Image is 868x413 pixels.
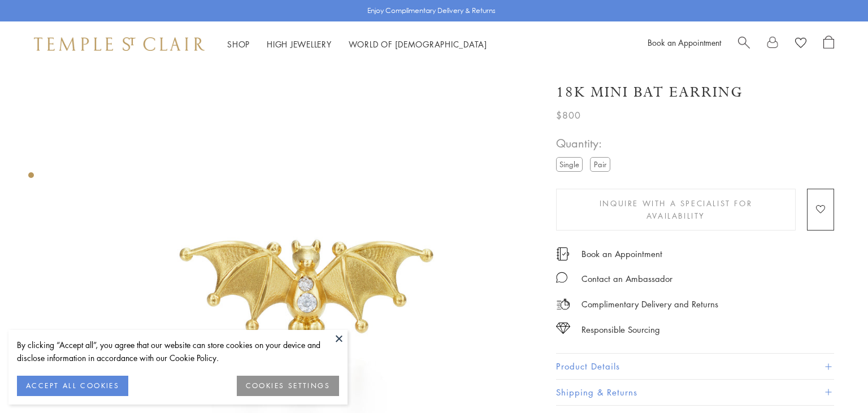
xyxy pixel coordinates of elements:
button: Product Details [556,354,834,379]
button: Inquire With A Specialist for Availability [556,189,796,231]
img: Temple St. Clair [34,37,205,51]
p: Complimentary Delivery and Returns [581,297,718,311]
h1: 18K Mini Bat Earring [556,82,743,102]
label: Single [556,157,583,171]
img: MessageIcon-01_2.svg [556,272,567,283]
a: ShopShop [227,38,250,50]
img: icon_delivery.svg [556,297,570,311]
a: Search [738,36,750,53]
a: Book an Appointment [648,37,721,48]
img: icon_appointment.svg [556,247,570,260]
a: View Wishlist [795,36,806,53]
nav: Main navigation [227,37,487,51]
div: By clicking “Accept all”, you agree that our website can store cookies on your device and disclos... [17,338,339,364]
span: $800 [556,108,581,123]
p: Enjoy Complimentary Delivery & Returns [367,5,496,16]
a: Open Shopping Bag [823,36,834,53]
div: Product gallery navigation [28,169,34,187]
button: COOKIES SETTINGS [237,376,339,396]
div: Contact an Ambassador [581,272,672,286]
label: Pair [590,157,610,171]
a: World of [DEMOGRAPHIC_DATA]World of [DEMOGRAPHIC_DATA] [349,38,487,50]
div: Responsible Sourcing [581,323,660,337]
span: Inquire With A Specialist for Availability [572,197,779,222]
button: ACCEPT ALL COOKIES [17,376,128,396]
a: High JewelleryHigh Jewellery [267,38,332,50]
span: Quantity: [556,134,615,153]
iframe: Gorgias live chat messenger [811,360,857,402]
button: Shipping & Returns [556,380,834,405]
a: Book an Appointment [581,247,662,260]
img: icon_sourcing.svg [556,323,570,334]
